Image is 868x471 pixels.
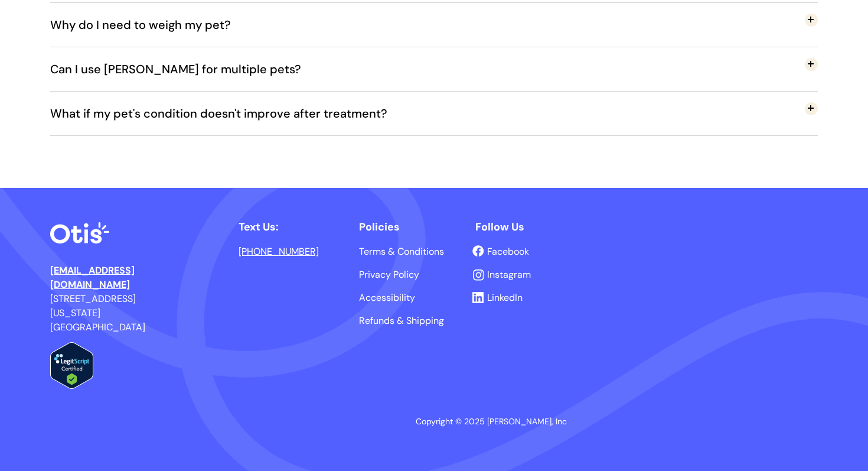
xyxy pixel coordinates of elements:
span: Text Us: [239,220,279,234]
a: LinkedIn [487,293,523,303]
a: Accessibility [359,293,415,303]
a: Verify LegitScript Approval for www.otisforpets.com [50,381,93,391]
a: [EMAIL_ADDRESS][DOMAIN_NAME] [50,264,135,291]
span: Instagram [487,268,531,281]
button: Can I use [PERSON_NAME] for multiple pets? [50,47,818,91]
a: Refunds & Shipping [359,316,444,326]
span: Follow Us [475,220,524,234]
a: Terms & Conditions [359,247,444,256]
a: Instagram [487,270,531,280]
span: [STREET_ADDRESS] [US_STATE][GEOGRAPHIC_DATA] [50,293,145,333]
span: Privacy Policy [359,268,419,281]
span: Why do I need to weigh my pet? [50,5,249,44]
button: Why do I need to weigh my pet? [50,3,818,47]
a: [PHONE_NUMBER] [239,245,319,258]
span: LinkedIn [487,291,523,304]
a: Facebook [487,247,529,256]
span: Refunds & Shipping [359,314,444,327]
a: Privacy Policy [359,270,419,280]
button: What if my pet's condition doesn't improve after treatment? [50,92,818,135]
span: Policies [359,220,400,234]
span: Facebook [487,245,529,258]
span: Accessibility [359,291,415,304]
span: What if my pet's condition doesn't improve after treatment? [50,94,405,133]
img: Verify Approval for www.otisforpets.com [50,342,93,389]
span: Can I use [PERSON_NAME] for multiple pets? [50,50,319,89]
span: Terms & Conditions [359,245,444,258]
span: Copyright © 2025 [PERSON_NAME], Inc [416,416,567,427]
